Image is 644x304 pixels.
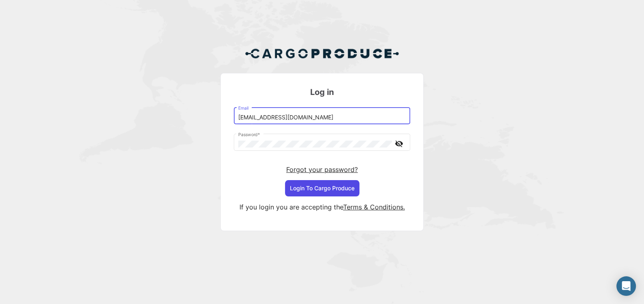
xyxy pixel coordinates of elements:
[238,114,406,121] input: Email
[285,180,359,196] button: Login To Cargo Produce
[245,44,399,63] img: Cargo Produce Logo
[616,276,636,296] div: Open Intercom Messenger
[234,86,410,98] h3: Log in
[394,139,404,149] mat-icon: visibility_off
[239,203,343,211] span: If you login you are accepting the
[286,165,358,174] a: Forgot your password?
[343,203,405,211] a: Terms & Conditions.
